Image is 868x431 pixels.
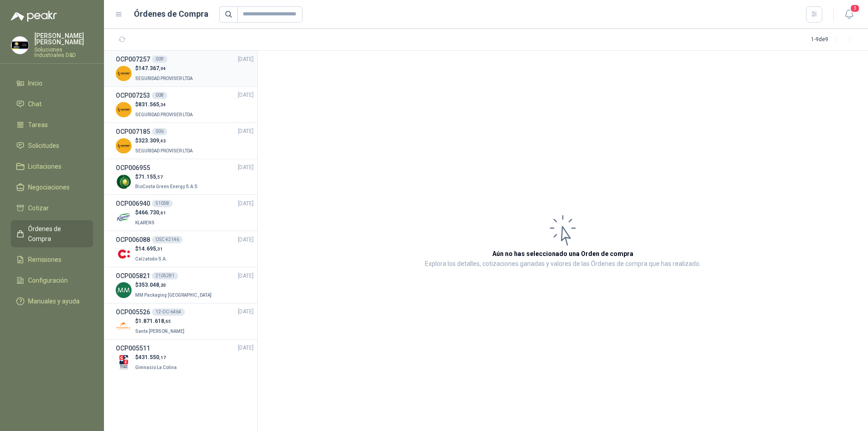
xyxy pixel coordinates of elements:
span: 466.730 [138,209,166,216]
span: SEGURIDAD PROVISER LTDA [135,148,193,153]
span: Chat [28,99,42,109]
span: [DATE] [238,236,254,244]
span: BioCosta Green Energy S.A.S [135,184,198,189]
a: OCP006088OSC 42146[DATE] Company Logo$14.695,31Calzatodo S.A. [116,235,254,263]
span: ,94 [159,66,166,71]
div: 009 [152,56,167,63]
span: 147.367 [138,65,166,71]
h3: OCP006940 [116,199,150,208]
div: 008 [152,92,167,99]
p: $ [135,281,213,289]
span: 3 [850,4,860,13]
img: Company Logo [116,355,132,370]
img: Company Logo [11,37,28,54]
h1: Órdenes de Compra [134,8,208,20]
p: $ [135,64,194,73]
span: 71.155 [138,174,163,180]
img: Company Logo [116,102,132,118]
span: ,17 [159,355,166,360]
a: OCP007257009[DATE] Company Logo$147.367,94SEGURIDAD PROVISER LTDA [116,54,254,83]
span: Remisiones [28,255,61,265]
span: Calzatodo S.A. [135,256,167,261]
span: [DATE] [238,91,254,99]
a: Negociaciones [11,179,93,196]
a: OCP007253008[DATE] Company Logo$831.565,34SEGURIDAD PROVISER LTDA [116,90,254,119]
p: $ [135,173,199,181]
div: 2105281 [152,272,178,279]
img: Company Logo [116,210,132,226]
div: 12-OC-6464 [152,308,185,316]
img: Company Logo [116,138,132,154]
span: 1.871.618 [138,318,171,324]
h3: OCP005526 [116,307,150,317]
img: Company Logo [116,282,132,298]
a: Licitaciones [11,158,93,175]
span: [DATE] [238,55,254,64]
a: Chat [11,95,93,113]
a: Solicitudes [11,137,93,154]
img: Logo peakr [11,11,57,22]
span: Solicitudes [28,141,59,151]
span: 14.695 [138,246,163,252]
h3: OCP006088 [116,235,150,245]
a: OCP007185006[DATE] Company Logo$323.309,43SEGURIDAD PROVISER LTDA [116,127,254,155]
img: Company Logo [116,318,132,334]
span: Negociaciones [28,182,70,192]
a: OCP00694051058[DATE] Company Logo$466.730,61KLARENS [116,199,254,227]
span: 353.048 [138,282,166,288]
div: 51058 [152,200,173,207]
p: $ [135,137,194,145]
p: $ [135,245,169,253]
span: Santa [PERSON_NAME] [135,329,184,334]
img: Company Logo [116,174,132,189]
span: ,20 [159,283,166,288]
a: OCP005511[DATE] Company Logo$431.550,17Gimnasio La Colina [116,343,254,372]
h3: OCP005511 [116,343,150,353]
p: $ [135,208,166,217]
div: OSC 42146 [152,236,183,243]
p: Soluciones Industriales D&D [34,47,93,58]
p: Explora los detalles, cotizaciones ganadas y valores de las Órdenes de compra que has realizado. [425,259,701,270]
h3: Aún no has seleccionado una Orden de compra [492,249,633,259]
a: Inicio [11,75,93,92]
img: Company Logo [116,246,132,262]
span: [DATE] [238,163,254,172]
a: Remisiones [11,251,93,268]
a: OCP00552612-OC-6464[DATE] Company Logo$1.871.618,65Santa [PERSON_NAME] [116,307,254,336]
a: Manuales y ayuda [11,293,93,310]
p: $ [135,317,186,326]
span: SEGURIDAD PROVISER LTDA [135,76,193,81]
h3: OCP006955 [116,163,150,173]
span: Licitaciones [28,161,61,171]
span: ,34 [159,102,166,107]
div: 006 [152,128,167,135]
span: [DATE] [238,272,254,280]
span: Cotizar [28,203,49,213]
span: ,43 [159,138,166,143]
a: Cotizar [11,199,93,217]
a: OCP0058212105281[DATE] Company Logo$353.048,20MM Packaging [GEOGRAPHIC_DATA] [116,271,254,299]
span: SEGURIDAD PROVISER LTDA [135,112,193,117]
span: ,61 [159,210,166,215]
span: 831.565 [138,101,166,108]
span: [DATE] [238,344,254,352]
span: ,31 [156,246,163,251]
a: Configuración [11,272,93,289]
img: Company Logo [116,66,132,81]
h3: OCP005821 [116,271,150,281]
span: Inicio [28,78,42,88]
span: [DATE] [238,127,254,136]
span: Gimnasio La Colina [135,365,177,370]
span: Manuales y ayuda [28,296,80,306]
h3: OCP007253 [116,90,150,100]
span: [DATE] [238,308,254,316]
p: $ [135,353,179,362]
h3: OCP007185 [116,127,150,137]
span: 431.550 [138,354,166,360]
span: ,65 [164,319,171,324]
button: 3 [841,6,857,23]
a: OCP006955[DATE] Company Logo$71.155,57BioCosta Green Energy S.A.S [116,163,254,191]
span: KLARENS [135,220,155,225]
span: Configuración [28,275,68,285]
span: 323.309 [138,137,166,144]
